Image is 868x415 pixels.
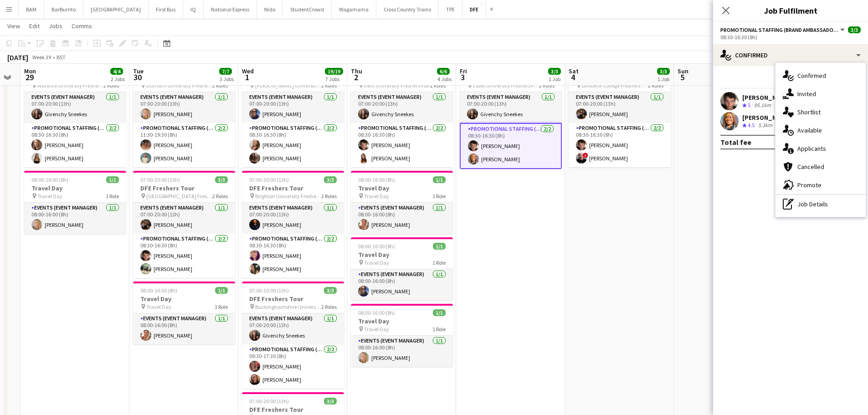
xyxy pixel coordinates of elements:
[24,60,126,167] div: 07:00-20:00 (13h)3/3DFE Freshers Tour Warwick University Freshers Fair2 RolesEvents (Event Manage...
[133,92,235,123] app-card-role: Events (Event Manager)1/107:00-20:00 (13h)[PERSON_NAME]
[249,287,289,294] span: 07:00-20:00 (13h)
[364,193,389,200] span: Travel Day
[242,282,344,389] app-job-card: 07:00-20:00 (13h)3/3DFE Freshers Tour Buckinghamshire University Freshers Fair2 RolesEvents (Even...
[460,60,562,169] app-job-card: 07:00-20:00 (13h)3/3DFE Freshers Tour Essex University Freshers Fair2 RolesEvents (Event Manager)...
[797,181,822,189] span: Promote
[215,303,228,310] span: 1 Role
[548,68,561,75] span: 3/3
[364,259,389,266] span: Travel Day
[775,102,782,108] app-skills-label: 1/1
[140,287,177,294] span: 08:00-16:00 (8h)
[257,0,283,18] button: Nido
[569,67,579,75] span: Sat
[212,193,228,200] span: 2 Roles
[720,26,846,33] button: Promotional Staffing (Brand Ambassadors)
[433,309,446,316] span: 1/1
[45,20,66,32] a: Jobs
[242,60,344,167] app-job-card: 07:00-20:00 (13h)3/3DFE Freshers Tour [PERSON_NAME] University Freshers Fair2 RolesEvents (Event ...
[358,176,395,183] span: 08:00-16:00 (8h)
[351,269,453,300] app-card-role: Events (Event Manager)1/108:00-16:00 (8h)[PERSON_NAME]
[358,309,395,316] span: 08:00-16:00 (8h)
[583,153,588,158] span: !
[19,0,44,18] button: BAM
[776,195,866,213] div: Job Details
[437,68,450,75] span: 6/6
[364,326,389,333] span: Travel Day
[183,0,204,18] button: IQ
[676,72,688,82] span: 5
[752,102,773,109] div: 95.1km
[797,108,821,116] span: Shortlist
[351,123,453,167] app-card-role: Promotional Staffing (Brand Ambassadors)2/208:30-16:30 (8h)[PERSON_NAME][PERSON_NAME]
[720,138,751,147] div: Total fee
[149,0,183,18] button: First Bus
[30,54,53,61] span: Week 39
[797,163,824,171] span: Cancelled
[351,171,453,234] div: 08:00-16:00 (8h)1/1Travel Day Travel Day1 RoleEvents (Event Manager)1/108:00-16:00 (8h)[PERSON_NAME]
[351,203,453,234] app-card-role: Events (Event Manager)1/108:00-16:00 (8h)[PERSON_NAME]
[848,26,861,33] span: 3/3
[432,193,446,200] span: 1 Role
[797,126,822,134] span: Available
[242,92,344,123] app-card-role: Events (Event Manager)1/107:00-20:00 (13h)[PERSON_NAME]
[133,203,235,234] app-card-role: Events (Event Manager)1/107:00-20:00 (13h)[PERSON_NAME]
[4,20,24,32] a: View
[49,22,62,30] span: Jobs
[678,67,688,75] span: Sun
[249,398,289,405] span: 07:00-20:00 (13h)
[31,176,68,183] span: 08:00-16:00 (8h)
[44,0,83,18] button: BarBurrito
[713,5,868,16] h3: Job Fulfilment
[132,72,144,82] span: 30
[742,113,791,122] div: [PERSON_NAME]
[458,72,467,82] span: 3
[24,67,36,75] span: Mon
[351,304,453,367] app-job-card: 08:00-16:00 (8h)1/1Travel Day Travel Day1 RoleEvents (Event Manager)1/108:00-16:00 (8h)[PERSON_NAME]
[567,72,579,82] span: 4
[756,122,774,129] div: 5.3km
[713,44,868,66] div: Confirmed
[321,193,337,200] span: 2 Roles
[140,176,180,183] span: 07:00-20:00 (13h)
[111,76,125,82] div: 2 Jobs
[797,90,816,98] span: Invited
[133,171,235,278] div: 07:00-20:00 (13h)3/3DFE Freshers Tour [GEOGRAPHIC_DATA] Freshers Fair2 RolesEvents (Event Manager...
[146,193,212,200] span: [GEOGRAPHIC_DATA] Freshers Fair
[106,193,119,200] span: 1 Role
[460,67,467,75] span: Fri
[325,76,343,82] div: 7 Jobs
[220,76,234,82] div: 3 Jobs
[133,60,235,167] app-job-card: 07:00-20:00 (13h)3/3DFE Freshers Tour Durham University Freshers Fair2 RolesEvents (Event Manager...
[133,282,235,344] div: 08:00-16:00 (8h)1/1Travel Day Travel Day1 RoleEvents (Event Manager)1/108:00-16:00 (8h)[PERSON_NAME]
[797,144,826,153] span: Applicants
[24,203,126,234] app-card-role: Events (Event Manager)1/108:00-16:00 (8h)[PERSON_NAME]
[242,313,344,344] app-card-role: Events (Event Manager)1/107:00-20:00 (13h)Givenchy Sneekes
[569,92,671,123] app-card-role: Events (Event Manager)1/107:00-20:00 (13h)[PERSON_NAME]
[24,123,126,167] app-card-role: Promotional Staffing (Brand Ambassadors)2/208:30-16:30 (8h)[PERSON_NAME][PERSON_NAME]
[358,243,395,250] span: 08:00-16:00 (8h)
[283,0,332,18] button: StudentCrowd
[432,259,446,266] span: 1 Role
[569,60,671,167] div: 07:00-20:00 (13h)3/3DFE Freshers Tour Birkbeck College Freshers Fair2 RolesEvents (Event Manager)...
[7,53,28,62] div: [DATE]
[24,184,126,192] h3: Travel Day
[351,251,453,259] h3: Travel Day
[242,184,344,192] h3: DFE Freshers Tour
[255,303,321,310] span: Buckinghamshire University Freshers Fair
[325,68,343,75] span: 19/19
[748,122,755,128] span: 4.5
[351,317,453,325] h3: Travel Day
[351,67,362,75] span: Thu
[242,234,344,278] app-card-role: Promotional Staffing (Brand Ambassadors)2/208:30-16:30 (8h)[PERSON_NAME][PERSON_NAME]
[351,237,453,300] app-job-card: 08:00-16:00 (8h)1/1Travel Day Travel Day1 RoleEvents (Event Manager)1/108:00-16:00 (8h)[PERSON_NAME]
[7,22,20,30] span: View
[351,92,453,123] app-card-role: Events (Event Manager)1/107:00-20:00 (13h)Givenchy Sneekes
[351,60,453,167] div: 07:00-20:00 (13h)3/3DFE Freshers Tour Kent University Freshers Fair2 RolesEvents (Event Manager)1...
[242,405,344,414] h3: DFE Freshers Tour
[133,184,235,192] h3: DFE Freshers Tour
